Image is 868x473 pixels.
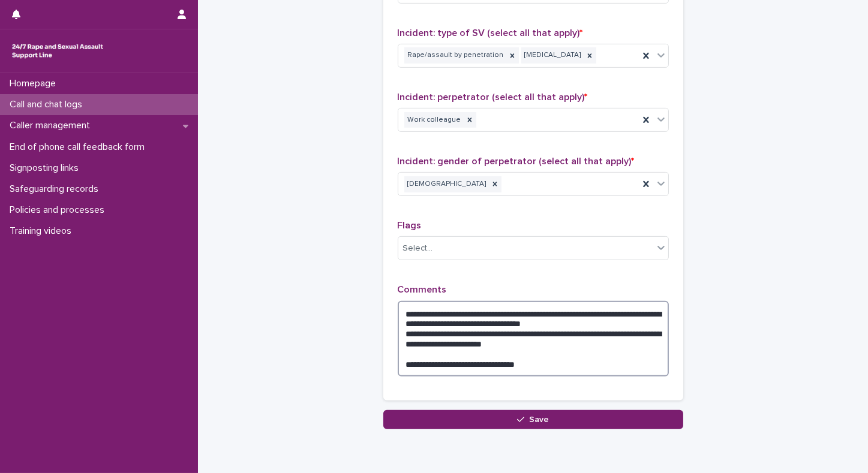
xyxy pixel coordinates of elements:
[5,120,100,131] p: Caller management
[404,176,488,192] div: [DEMOGRAPHIC_DATA]
[404,47,506,64] div: Rape/assault by penetration
[398,221,422,230] span: Flags
[521,47,583,64] div: [MEDICAL_DATA]
[5,141,154,153] p: End of phone call feedback form
[398,92,588,102] span: Incident: perpetrator (select all that apply)
[5,183,108,195] p: Safeguarding records
[403,242,433,255] div: Select...
[5,225,81,237] p: Training videos
[404,112,463,128] div: Work colleague
[5,78,65,89] p: Homepage
[5,204,114,216] p: Policies and processes
[10,39,106,63] img: rhQMoQhaT3yELyF149Cw
[5,162,88,174] p: Signposting links
[398,285,447,294] span: Comments
[5,99,92,110] p: Call and chat logs
[383,410,683,429] button: Save
[398,156,635,166] span: Incident: gender of perpetrator (select all that apply)
[529,415,549,424] span: Save
[398,28,583,38] span: Incident: type of SV (select all that apply)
